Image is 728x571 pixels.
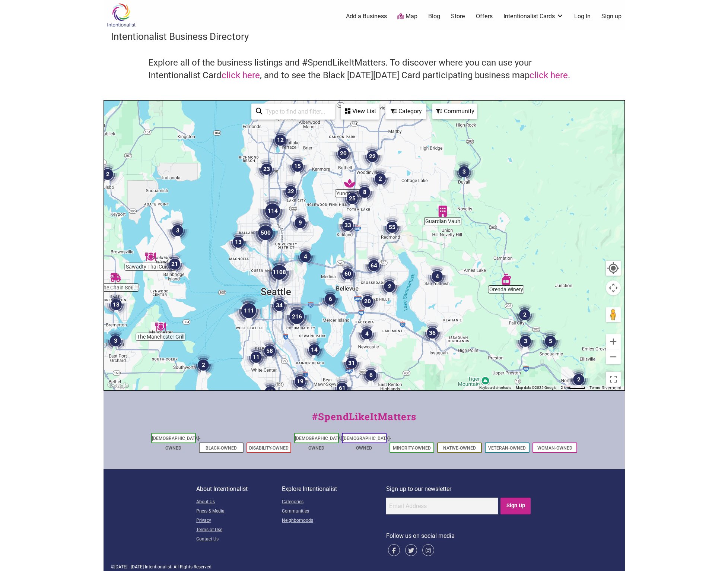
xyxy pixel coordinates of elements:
button: Map camera controls [606,280,621,295]
div: 21 [163,253,186,275]
button: Toggle fullscreen view [605,371,621,387]
p: Follow us on social media [386,531,532,541]
a: Store [451,12,465,20]
div: 25 [341,187,363,210]
div: Community [433,104,476,118]
h3: Intentionalist Business Directory [111,30,617,43]
a: Privacy [196,516,282,526]
div: 2 [378,275,401,298]
a: Minority-Owned [393,445,431,451]
button: Zoom out [606,349,621,364]
div: #SpendLikeItMatters [104,409,625,431]
a: Neighborhoods [282,516,386,526]
div: 500 [251,218,280,248]
div: View List [341,104,379,118]
input: Type to find and filter... [263,104,330,119]
button: Zoom in [606,334,621,349]
img: Intentionalist [104,3,139,27]
a: Disability-Owned [249,445,289,451]
a: Categories [282,498,386,507]
div: See a list of the visible businesses [341,104,379,120]
div: Filter by category [385,104,426,119]
p: Sign up to our newsletter [386,484,532,494]
a: [DEMOGRAPHIC_DATA]-Owned [343,436,391,451]
a: Communities [282,507,386,516]
div: 6 [319,288,341,310]
div: 8 [353,181,376,203]
div: 18 [306,390,329,412]
div: 2 [96,163,119,185]
div: 9 [289,212,311,234]
button: Drag Pegman onto the map to open Street View [606,307,621,322]
div: 34 [268,294,290,317]
div: 13 [227,231,249,253]
a: Black-Owned [206,445,237,451]
div: 60 [337,263,359,285]
button: Keyboard shortcuts [479,385,511,390]
div: 5 [539,330,562,352]
a: Log In [574,12,591,20]
div: 11 [245,346,267,368]
span: Intentionalist [145,564,171,570]
div: Type to search and filter [251,104,335,120]
li: Intentionalist Cards [503,12,564,20]
div: 114 [258,196,287,226]
div: 1108 [264,257,294,287]
div: 4 [294,245,317,268]
div: 36 [421,322,444,344]
a: Sign up [601,12,621,20]
div: 23 [255,158,278,180]
div: 15 [286,155,309,177]
div: Orenda Winery [500,274,512,285]
div: 2 [192,354,214,376]
p: About Intentionalist [196,484,282,494]
div: 3 [453,161,475,183]
div: 32 [280,180,302,203]
span: [DATE] - [DATE] [114,564,144,570]
a: click here [530,70,568,80]
div: 58 [258,340,281,362]
div: 14 [303,339,325,361]
div: Yungfreckle [344,178,355,189]
div: 20 [356,290,379,313]
a: Terms of Use [196,526,282,535]
a: [DEMOGRAPHIC_DATA]-Owned [295,436,343,451]
a: Terms (opens in new tab) [589,386,600,390]
div: 111 [234,296,264,326]
a: Add a Business [346,12,387,20]
a: Offers [476,12,493,20]
div: © | All Rights Reserved [111,564,617,570]
a: About Us [196,498,282,507]
a: Contact Us [196,535,282,544]
button: Map Scale: 2 km per 39 pixels [559,385,587,390]
div: Filter by Community [432,104,477,119]
span: Map data ©2025 Google [516,386,556,390]
div: 4 [426,265,448,288]
div: 19 [289,370,311,393]
div: Guardian Vault [437,206,448,217]
a: Open this area in Google Maps (opens a new window) [106,381,130,390]
a: Blog [428,12,440,20]
div: 6 [360,364,382,386]
div: 20 [332,142,355,165]
div: 61 [331,377,353,399]
div: 2 [568,368,590,391]
div: 64 [363,254,385,277]
a: Veteran-Owned [488,445,526,451]
div: 22 [361,145,384,168]
div: Category [386,104,426,118]
div: 12 [269,129,292,151]
div: 13 [105,294,127,316]
div: 3 [166,219,189,242]
div: 216 [282,302,312,332]
div: 3 [104,330,127,352]
p: Explore Intentionalist [282,484,386,494]
button: Your Location [606,261,621,276]
div: 2 [514,304,536,326]
a: Map [397,12,417,21]
a: Press & Media [196,507,282,516]
a: Native-Owned [443,445,476,451]
div: Off the Chain Southern BBQ [110,272,121,283]
a: [DEMOGRAPHIC_DATA]-Owned [152,436,200,451]
input: Sign Up [500,498,531,514]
